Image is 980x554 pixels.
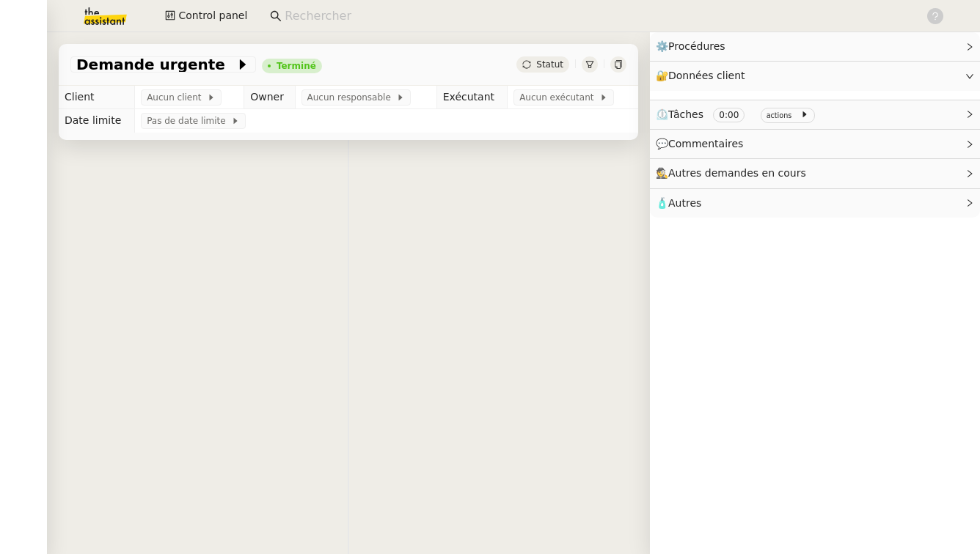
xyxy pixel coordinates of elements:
span: ⏲️ [656,108,821,120]
td: Client [59,86,135,109]
div: ⏲️Tâches 0:00 actions [650,100,980,129]
span: Autres [668,197,701,209]
nz-tag: 0:00 [713,108,745,122]
span: Control panel [178,7,247,24]
div: 💬Commentaires [650,130,980,158]
span: Procédures [668,40,725,52]
span: Statut [536,59,563,70]
div: Terminé [277,62,316,70]
small: actions [767,111,792,119]
span: Aucun exécutant [519,90,599,105]
div: 🔐Données client [650,62,980,90]
span: Tâches [668,108,703,120]
span: 🔐 [656,67,751,84]
span: 🧴 [656,197,701,209]
div: 🕵️Autres demandes en cours [650,159,980,188]
span: ⚙️ [656,38,732,55]
button: Control panel [156,6,256,26]
div: ⚙️Procédures [650,32,980,61]
span: Demande urgente [76,57,235,72]
span: Aucun client [147,90,207,105]
span: 🕵️ [656,167,813,179]
td: Owner [244,86,295,109]
span: Commentaires [668,138,743,149]
span: 💬 [656,138,750,149]
div: 🧴Autres [650,189,980,218]
span: Pas de date limite [147,114,231,128]
span: Autres demandes en cours [668,167,806,179]
input: Rechercher [285,7,910,26]
span: Données client [668,70,745,81]
td: Exécutant [436,86,507,109]
td: Date limite [59,109,135,133]
span: Aucun responsable [307,90,397,105]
